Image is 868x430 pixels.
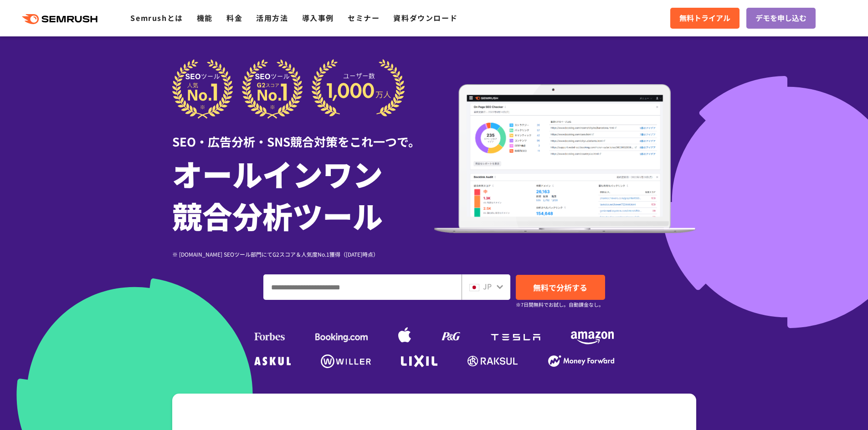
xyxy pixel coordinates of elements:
[348,12,380,23] a: セミナー
[533,282,587,293] span: 無料で分析する
[264,275,461,299] input: ドメイン、キーワードまたはURLを入力してください
[172,152,434,236] h1: オールインワン 競合分析ツール
[393,12,457,23] a: 資料ダウンロード
[302,12,334,23] a: 導入事例
[483,281,492,292] span: JP
[670,8,740,29] a: 無料トライアル
[172,250,434,258] div: ※ [DOMAIN_NAME] SEOツール部門にてG2スコア＆人気度No.1獲得（[DATE]時点）
[516,300,604,309] small: ※7日間無料でお試し。自動課金なし。
[755,12,806,24] span: デモを申し込む
[516,275,605,300] a: 無料で分析する
[197,12,213,23] a: 機能
[226,12,242,23] a: 料金
[172,119,434,150] div: SEO・広告分析・SNS競合対策をこれ一つで。
[256,12,288,23] a: 活用方法
[679,12,730,24] span: 無料トライアル
[130,12,183,23] a: Semrushとは
[746,8,816,29] a: デモを申し込む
